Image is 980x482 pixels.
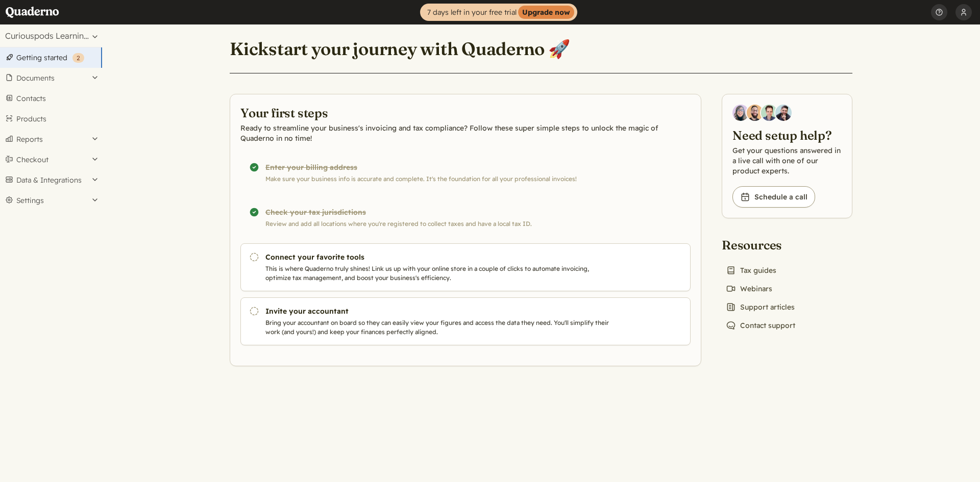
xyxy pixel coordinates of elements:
img: Diana Carrasco, Account Executive at Quaderno [732,105,749,121]
a: Webinars [722,282,776,296]
h2: Resources [722,237,799,253]
a: 7 days left in your free trialUpgrade now [420,4,577,21]
span: 2 [77,54,80,62]
h1: Kickstart your journey with Quaderno 🚀 [230,38,570,60]
a: Contact support [722,318,799,333]
p: Ready to streamline your business's invoicing and tax compliance? Follow these super simple steps... [240,123,691,143]
a: Schedule a call [732,186,815,208]
img: Javier Rubio, DevRel at Quaderno [775,105,792,121]
p: Bring your accountant on board so they can easily view your figures and access the data they need... [265,318,614,337]
p: This is where Quaderno truly shines! Link us up with your online store in a couple of clicks to a... [265,264,614,283]
a: Connect your favorite tools This is where Quaderno truly shines! Link us up with your online stor... [240,243,691,291]
h3: Invite your accountant [265,306,614,316]
h2: Need setup help? [732,127,842,143]
a: Tax guides [722,263,780,277]
img: Jairo Fumero, Account Executive at Quaderno [747,105,763,121]
a: Support articles [722,300,799,314]
h2: Your first steps [240,105,691,121]
p: Get your questions answered in a live call with one of our product experts. [732,145,842,176]
strong: Upgrade now [518,6,574,19]
a: Invite your accountant Bring your accountant on board so they can easily view your figures and ac... [240,297,691,345]
img: Ivo Oltmans, Business Developer at Quaderno [761,105,777,121]
h3: Connect your favorite tools [265,252,614,262]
